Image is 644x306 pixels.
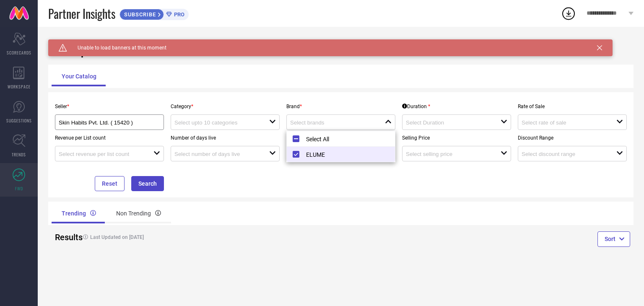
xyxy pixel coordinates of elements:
[8,83,31,90] span: WORKSPACE
[287,147,395,162] li: ELUME
[174,151,260,157] input: Select number of days live
[131,176,164,191] button: Search
[287,131,395,147] li: Select All
[406,119,491,126] input: Select Duration
[52,66,106,86] div: Your Catalog
[171,135,280,141] p: Number of days live
[55,104,164,109] p: Seller
[59,119,150,126] input: Select seller
[402,135,511,141] p: Selling Price
[174,119,260,126] input: Select upto 10 categories
[406,151,491,157] input: Select selling price
[12,151,26,158] span: TRENDS
[15,185,23,192] span: FWD
[522,119,607,126] input: Select rate of sale
[48,5,115,22] span: Partner Insights
[6,117,32,124] span: SUGGESTIONS
[402,104,430,109] div: Duration
[55,232,72,242] h2: Results
[79,234,310,240] h4: Last Updated on [DATE]
[518,135,627,141] p: Discount Range
[518,104,627,109] p: Rate of Sale
[7,49,31,56] span: SCORECARDS
[67,45,166,51] span: Unable to load banners at this moment
[597,231,630,246] button: Sort
[95,176,125,191] button: Reset
[55,135,164,141] p: Revenue per List count
[119,7,189,20] a: SUBSCRIBEPRO
[106,203,171,223] div: Non Trending
[59,151,144,157] input: Select revenue per list count
[290,119,375,126] input: Select brands
[286,104,395,109] p: Brand
[171,104,280,109] p: Category
[120,11,158,18] span: SUBSCRIBE
[59,118,160,126] div: Skin Habits Pvt. Ltd. ( 15420 )
[522,151,607,157] input: Select discount range
[561,6,576,21] div: Open download list
[172,11,184,18] span: PRO
[52,203,106,223] div: Trending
